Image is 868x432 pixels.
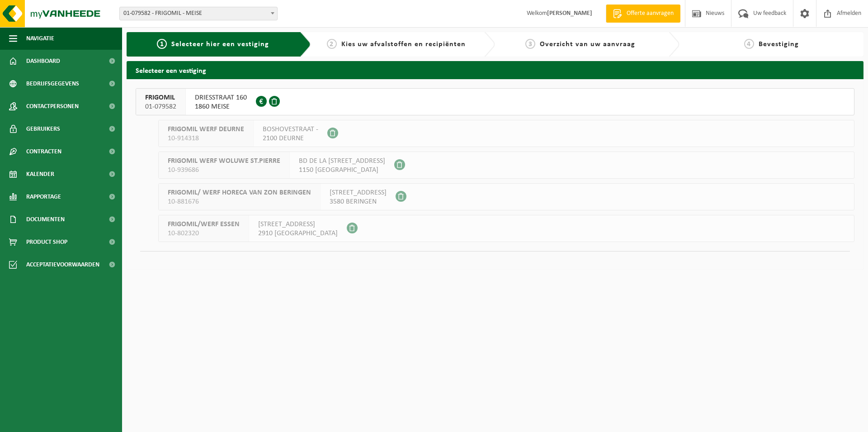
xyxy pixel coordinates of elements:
span: FRIGOMIL/WERF ESSEN [168,220,240,229]
span: Dashboard [26,50,60,72]
span: 4 [744,39,754,49]
span: BD DE LA [STREET_ADDRESS] [299,157,385,166]
span: 10-881676 [168,197,311,206]
span: 10-914318 [168,134,244,143]
span: Contracten [26,140,61,163]
span: Gebruikers [26,118,60,140]
span: Bevestiging [759,41,799,48]
span: Kies uw afvalstoffen en recipiënten [341,41,466,48]
span: FRIGOMIL/ WERF HORECA VAN ZON BERINGEN [168,188,311,197]
span: DRIESSTRAAT 160 [195,93,247,102]
span: Contactpersonen [26,95,79,118]
span: Offerte aanvragen [624,9,676,18]
span: 1150 [GEOGRAPHIC_DATA] [299,166,385,175]
span: Documenten [26,208,65,231]
button: FRIGOMIL 01-079582 DRIESSTRAAT 1601860 MEISE [136,88,854,115]
span: [STREET_ADDRESS] [258,220,338,229]
span: BOSHOVESTRAAT - [263,125,318,134]
span: 2100 DEURNE [263,134,318,143]
iframe: chat widget [5,412,151,432]
span: 01-079582 - FRIGOMIL - MEISE [120,7,277,20]
span: 2910 [GEOGRAPHIC_DATA] [258,229,338,238]
span: FRIGOMIL [145,93,176,102]
span: Product Shop [26,231,67,253]
a: Offerte aanvragen [606,5,680,23]
span: Acceptatievoorwaarden [26,253,99,276]
span: 1 [157,39,167,49]
span: Bedrijfsgegevens [26,72,79,95]
span: 01-079582 [145,102,176,111]
span: Overzicht van uw aanvraag [540,41,635,48]
span: Rapportage [26,185,61,208]
strong: [PERSON_NAME] [547,10,592,17]
span: Kalender [26,163,54,185]
h2: Selecteer een vestiging [127,61,863,79]
span: 10-802320 [168,229,240,238]
span: Selecteer hier een vestiging [171,41,269,48]
span: FRIGOMIL WERF WOLUWE ST.PIERRE [168,157,280,166]
span: 1860 MEISE [195,102,247,111]
span: [STREET_ADDRESS] [330,188,387,197]
span: FRIGOMIL WERF DEURNE [168,125,244,134]
span: 2 [327,39,337,49]
span: 3580 BERINGEN [330,197,387,206]
span: 10-939686 [168,166,280,175]
span: Navigatie [26,27,54,50]
span: 01-079582 - FRIGOMIL - MEISE [119,7,278,20]
span: 3 [525,39,535,49]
